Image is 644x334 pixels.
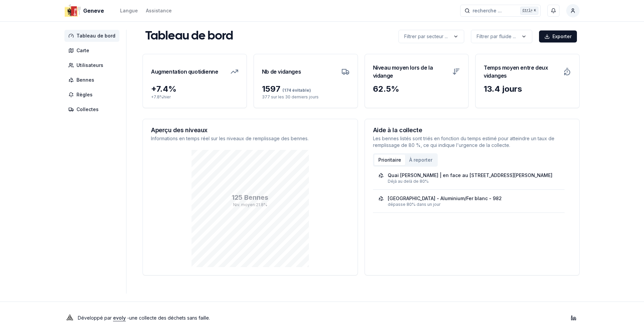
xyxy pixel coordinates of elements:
[113,315,126,321] a: evoly
[64,313,75,323] img: Evoly Logo
[64,30,122,42] a: Tableau de bord
[471,30,532,43] button: label
[64,7,107,15] a: Geneve
[373,62,448,81] h3: Niveau moyen lors de la vidange
[83,7,104,15] span: Geneve
[262,62,301,81] h3: Nb de vidanges
[398,30,464,43] button: label
[373,84,461,94] div: 62.5 %
[64,3,80,19] img: Geneve Logo
[484,62,559,81] h3: Temps moyen entre deux vidanges
[151,127,350,133] h3: Aperçu des niveaux
[64,59,122,71] a: Utilisateurs
[484,84,571,94] div: 13.4 jours
[262,94,350,100] p: 377 sur les 30 derniers jours
[151,94,238,100] p: + 7.8 % hier
[64,89,122,101] a: Règles
[280,88,311,93] span: (174 évitable)
[373,127,572,133] h3: Aide à la collecte
[146,7,172,15] a: Assistance
[405,155,436,165] button: À reporter
[76,77,94,83] span: Bennes
[64,103,122,115] a: Collectes
[477,33,516,40] p: Filtrer par fluide ...
[378,172,559,184] a: Quai [PERSON_NAME] | en face au [STREET_ADDRESS][PERSON_NAME]Déjà au delà de 80%
[388,195,502,202] div: [GEOGRAPHIC_DATA] - Aluminium/Fer blanc - 982
[378,195,559,207] a: [GEOGRAPHIC_DATA] - Aluminium/Fer blanc - 982dépasse 80% dans un jour
[460,5,541,17] button: recherche ...Ctrl+K
[151,135,350,142] p: Informations en temps réel sur les niveaux de remplissage des bennes.
[404,33,448,40] p: Filtrer par secteur ...
[262,84,350,94] div: 1597
[151,62,218,81] h3: Augmentation quotidienne
[373,135,572,149] p: Les bennes listés sont triés en fonction du temps estimé pour atteindre un taux de remplissage de...
[120,7,138,15] button: Langue
[388,172,552,179] div: Quai [PERSON_NAME] | en face au [STREET_ADDRESS][PERSON_NAME]
[120,7,138,14] div: Langue
[145,30,233,43] h1: Tableau de bord
[64,45,122,57] a: Carte
[151,84,238,94] div: + 7.4 %
[76,32,115,39] span: Tableau de bord
[539,30,577,43] button: Exporter
[64,74,122,86] a: Bennes
[76,91,93,98] span: Règles
[76,106,99,113] span: Collectes
[76,47,89,54] span: Carte
[374,155,405,165] button: Prioritaire
[78,313,210,323] p: Développé par - une collecte des déchets sans faille .
[388,202,559,207] div: dépasse 80% dans un jour
[473,7,502,14] span: recherche ...
[388,179,559,184] div: Déjà au delà de 80%
[76,62,103,69] span: Utilisateurs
